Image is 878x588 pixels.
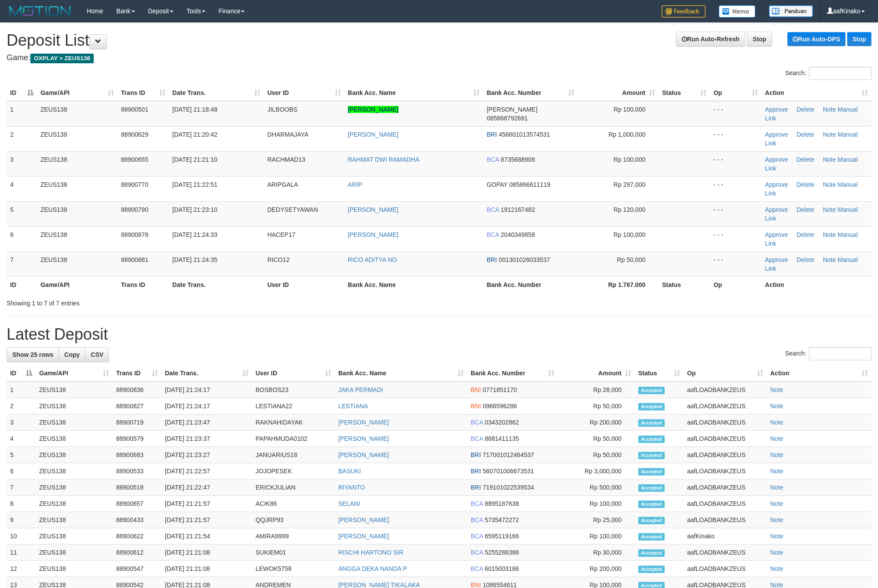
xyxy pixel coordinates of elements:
a: Manual Link [765,231,858,247]
td: [DATE] 21:22:57 [161,463,252,479]
td: ZEUS138 [37,126,117,151]
th: Bank Acc. Name: activate to sort column ascending [344,85,483,101]
td: ZEUS138 [36,528,113,544]
td: 11 [7,544,36,561]
td: QQJRP93 [252,512,335,528]
span: DHARMAJAYA [267,131,309,138]
td: 6 [7,226,37,251]
a: [PERSON_NAME] [338,533,389,540]
td: aafLOADBANKZEUS [684,447,767,463]
a: SELANI [338,500,360,507]
span: Accepted [638,452,665,459]
td: 8 [7,496,36,512]
th: Amount: activate to sort column ascending [558,365,635,381]
a: [PERSON_NAME] [338,419,389,426]
th: Date Trans. [169,276,264,293]
a: Delete [797,131,814,138]
td: ZEUS138 [36,479,113,496]
td: SUKIEM01 [252,544,335,561]
span: Copy 1912167482 to clipboard [501,206,535,213]
span: Copy 5735472272 to clipboard [485,516,519,523]
td: 7 [7,479,36,496]
span: HACEP17 [267,231,296,238]
span: Copy 0966596286 to clipboard [483,403,517,410]
span: OXPLAY > ZEUS138 [30,54,94,63]
th: User ID [264,276,344,293]
span: Copy 719101022539534 to clipboard [483,484,534,491]
td: 2 [7,398,36,414]
a: Run Auto-Refresh [676,32,745,47]
span: Rp 100,000 [614,156,645,163]
span: Copy 6595119166 to clipboard [485,533,519,540]
span: Accepted [638,419,665,427]
span: [DATE] 21:22:51 [172,181,217,188]
th: Bank Acc. Name [344,276,483,293]
td: ZEUS138 [36,512,113,528]
span: Copy 085866611119 to clipboard [509,181,550,188]
span: Copy 6015003166 to clipboard [485,565,519,572]
span: [DATE] 21:24:35 [172,256,217,263]
span: Rp 100,000 [614,231,645,238]
td: 4 [7,176,37,201]
span: BNI [471,386,481,393]
td: Rp 100,000 [558,496,635,512]
td: 88900433 [113,512,161,528]
th: User ID: activate to sort column ascending [264,85,344,101]
td: - - - [710,101,761,127]
td: ZEUS138 [37,251,117,276]
a: [PERSON_NAME] [338,451,389,458]
td: aafLOADBANKZEUS [684,381,767,398]
td: aafLOADBANKZEUS [684,496,767,512]
td: 88900612 [113,544,161,561]
td: aafLOADBANKZEUS [684,463,767,479]
td: - - - [710,226,761,251]
td: ACIK86 [252,496,335,512]
a: Note [770,386,783,393]
a: RIYANTO [338,484,365,491]
td: LESTIANA22 [252,398,335,414]
a: ARIP [348,181,362,188]
td: BOSBOS23 [252,381,335,398]
span: Accepted [638,549,665,557]
span: RICO12 [267,256,290,263]
a: RAHMAT DWI RAMADHA [348,156,420,163]
td: 12 [7,561,36,577]
a: RISCHI HARTONO SIR [338,549,403,556]
a: Note [770,451,783,458]
a: [PERSON_NAME] [348,231,399,238]
span: Copy [64,351,80,358]
a: [PERSON_NAME] [338,435,389,442]
td: - - - [710,251,761,276]
a: Manual Link [765,156,858,172]
td: - - - [710,126,761,151]
span: BRI [487,256,497,263]
a: Note [823,181,836,188]
span: Rp 100,000 [614,106,645,113]
td: Rp 3,000,000 [558,463,635,479]
td: [DATE] 21:21:08 [161,544,252,561]
span: BCA [471,549,483,556]
td: ZEUS138 [37,226,117,251]
td: 88900622 [113,528,161,544]
a: Approve [765,231,788,238]
span: [DATE] 21:23:10 [172,206,217,213]
span: BCA [471,516,483,523]
span: DEDYSETYAWAN [267,206,318,213]
span: Copy 456601013574531 to clipboard [499,131,550,138]
td: aafLOADBANKZEUS [684,512,767,528]
td: 9 [7,512,36,528]
td: aafKinako [684,528,767,544]
th: Date Trans.: activate to sort column ascending [161,365,252,381]
td: aafLOADBANKZEUS [684,561,767,577]
a: [PERSON_NAME] [348,131,399,138]
span: Accepted [638,533,665,541]
td: - - - [710,176,761,201]
a: Note [770,435,783,442]
td: 4 [7,431,36,447]
h1: Latest Deposit [7,326,871,343]
td: aafLOADBANKZEUS [684,414,767,431]
a: Note [823,156,836,163]
td: aafLOADBANKZEUS [684,479,767,496]
td: RAKNAHIDAYAK [252,414,335,431]
td: [DATE] 21:23:27 [161,447,252,463]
